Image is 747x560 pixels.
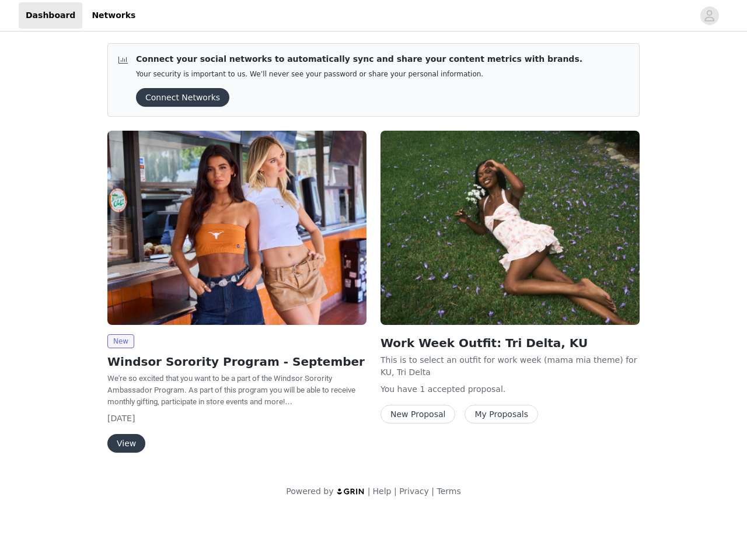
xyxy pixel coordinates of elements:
[107,414,135,423] span: [DATE]
[107,434,145,453] button: View
[373,487,392,496] a: Help
[381,354,640,379] p: This is to select an outfit for work week (mama mia theme) for KU, Tri Delta
[107,131,366,325] img: Windsor
[381,334,640,352] h2: Work Week Outfit: Tri Delta, KU
[399,487,429,496] a: Privacy
[431,487,434,496] span: |
[107,439,145,448] a: View
[704,6,715,25] div: avatar
[107,374,355,406] span: We're so excited that you want to be a part of the Windsor Sorority Ambassador Program. As part o...
[394,487,397,496] span: |
[368,487,371,496] span: |
[381,383,640,395] p: You have 1 accepted proposal .
[286,487,333,496] span: Powered by
[85,2,142,29] a: Networks
[381,131,640,325] img: Windsor
[136,88,229,107] button: Connect Networks
[381,405,455,423] button: New Proposal
[136,70,582,79] p: Your security is important to us. We’ll never see your password or share your personal information.
[437,487,460,496] a: Terms
[336,488,365,495] img: logo
[19,2,82,29] a: Dashboard
[107,353,366,370] h2: Windsor Sorority Program - September
[136,53,582,65] p: Connect your social networks to automatically sync and share your content metrics with brands.
[107,334,134,348] span: New
[465,405,538,423] button: My Proposals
